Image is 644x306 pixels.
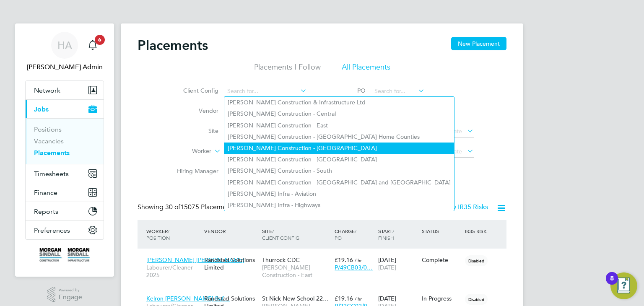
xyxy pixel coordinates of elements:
[328,87,366,94] label: PO
[224,188,454,200] li: [PERSON_NAME] Infra - Aviation
[59,287,82,294] span: Powered by
[335,264,373,271] span: P/49CB03/0…
[25,32,104,72] a: HA[PERSON_NAME] Admin
[84,32,101,59] a: 6
[262,264,330,279] span: [PERSON_NAME] Construction - East
[163,147,211,156] label: Worker
[47,287,83,303] a: Powered byEngage
[224,97,454,108] li: [PERSON_NAME] Construction & Infrastructure Ltd
[465,294,488,305] span: Disabled
[342,62,390,77] li: All Placements
[165,203,235,211] span: 15075 Placements
[34,226,70,234] span: Preferences
[254,62,321,77] li: Placements I Follow
[165,203,180,211] span: 30 of
[420,223,463,239] div: Status
[170,127,218,135] label: Site
[451,37,506,50] button: New Placement
[260,223,332,245] div: Site
[146,228,170,241] span: / Position
[138,203,237,212] div: Showing
[224,86,307,97] input: Search for...
[59,294,82,301] span: Engage
[224,143,454,154] li: [PERSON_NAME] Construction - [GEOGRAPHIC_DATA]
[34,149,70,157] a: Placements
[144,290,506,297] a: Kelron [PERSON_NAME] Baf…Labourer/Cleaner 2025Randstad Solutions LimitedSt Nick New School 22…[PE...
[170,87,218,94] label: Client Config
[224,177,454,188] li: [PERSON_NAME] Construction - [GEOGRAPHIC_DATA] and [GEOGRAPHIC_DATA]
[422,295,461,302] div: In Progress
[170,167,218,175] label: Hiring Manager
[376,252,420,275] div: [DATE]
[371,86,425,97] input: Search for...
[262,295,329,302] span: St Nick New School 22…
[224,120,454,131] li: [PERSON_NAME] Construction - East
[26,81,104,99] button: Network
[34,86,60,94] span: Network
[332,223,376,245] div: Charge
[26,183,104,202] button: Finance
[202,252,260,275] div: Randstad Solutions Limited
[170,107,218,114] label: Vendor
[26,164,104,183] button: Timesheets
[34,105,49,113] span: Jobs
[262,256,300,264] span: Thurrock CDC
[224,108,454,119] li: [PERSON_NAME] Construction - Central
[146,295,230,302] span: Kelron [PERSON_NAME] Baf…
[26,221,104,239] button: Preferences
[335,256,353,264] span: £19.16
[463,223,492,239] div: IR35 Risk
[34,207,58,215] span: Reports
[26,118,104,164] div: Jobs
[610,272,637,299] button: Open Resource Center, 8 new notifications
[144,223,202,245] div: Worker
[25,62,104,72] span: Hays Admin
[422,256,461,264] div: Complete
[610,278,614,289] div: 8
[224,200,454,211] li: [PERSON_NAME] Infra - Highways
[146,256,244,264] span: [PERSON_NAME] [PERSON_NAME]
[26,202,104,220] button: Reports
[25,248,104,262] a: Go to home page
[355,296,362,302] span: / hr
[224,131,454,143] li: [PERSON_NAME] Construction - [GEOGRAPHIC_DATA] Home Counties
[34,170,69,178] span: Timesheets
[39,248,90,262] img: morgansindall-logo-retina.png
[465,255,488,266] span: Disabled
[224,165,454,176] li: [PERSON_NAME] Construction - South
[146,264,200,279] span: Labourer/Cleaner 2025
[376,223,420,245] div: Start
[15,23,114,277] nav: Main navigation
[224,154,454,165] li: [PERSON_NAME] Construction - [GEOGRAPHIC_DATA]
[335,295,353,302] span: £19.16
[262,228,299,241] span: / Client Config
[95,35,105,45] span: 6
[57,40,72,51] span: HA
[138,37,208,54] h2: Placements
[34,189,57,197] span: Finance
[378,264,396,271] span: [DATE]
[144,252,506,259] a: [PERSON_NAME] [PERSON_NAME]Labourer/Cleaner 2025Randstad Solutions LimitedThurrock CDC[PERSON_NAM...
[26,100,104,118] button: Jobs
[34,125,62,133] a: Positions
[355,257,362,263] span: / hr
[335,228,356,241] span: / PO
[34,137,64,145] a: Vacancies
[378,228,394,241] span: / Finish
[202,223,260,239] div: Vendor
